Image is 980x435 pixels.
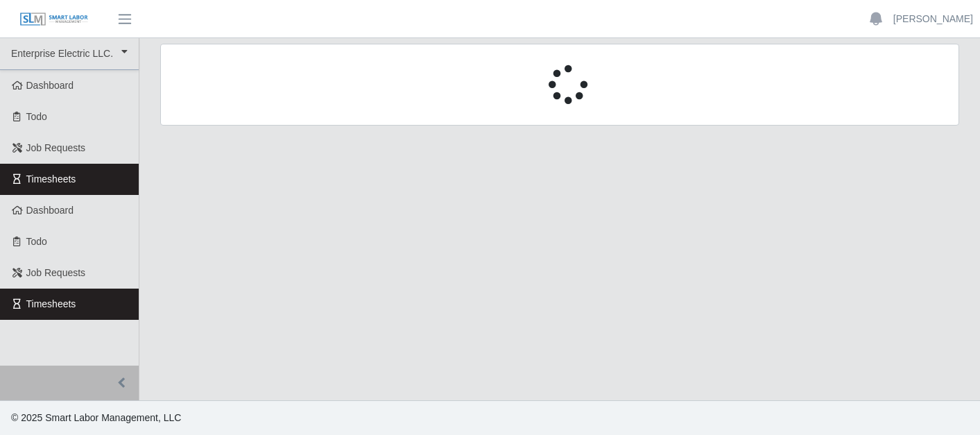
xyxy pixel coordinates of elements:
span: Job Requests [26,142,86,153]
span: Timesheets [26,298,76,309]
span: Dashboard [26,205,74,216]
span: © 2025 Smart Labor Management, LLC [11,412,181,423]
span: Job Requests [26,267,86,278]
a: [PERSON_NAME] [893,12,973,26]
span: Todo [26,111,47,122]
span: Todo [26,236,47,247]
span: Dashboard [26,80,74,91]
img: SLM Logo [19,12,89,27]
span: Timesheets [26,173,76,185]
